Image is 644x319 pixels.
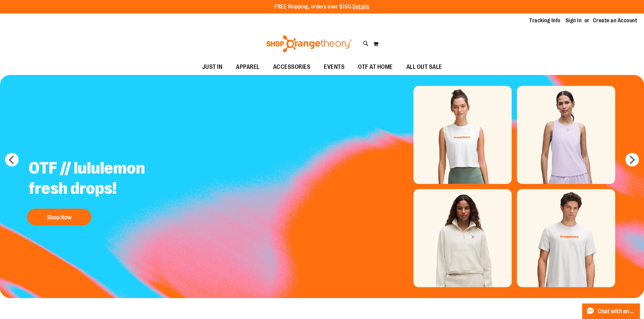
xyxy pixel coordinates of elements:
button: Chat with an Expert [582,303,640,319]
span: Chat with an Expert [598,308,636,315]
a: Sign In [566,17,582,24]
span: APPAREL [236,59,260,75]
span: OTF AT HOME [358,59,393,75]
span: JUST IN [202,59,223,75]
img: Shop Orangetheory [265,35,353,52]
button: Shop Now [27,209,91,225]
p: FREE Shipping, orders over $150. [275,3,369,11]
button: next [625,153,639,166]
button: prev [5,153,19,166]
span: ACCESSORIES [273,59,311,75]
span: EVENTS [324,59,344,75]
span: ALL OUT SALE [406,59,442,75]
a: OTF // lululemon fresh drops! Shop Now [24,153,192,229]
a: Details [353,4,369,10]
a: Tracking Info [529,17,560,24]
h2: OTF // lululemon fresh drops! [24,153,192,205]
a: Create an Account [593,17,638,24]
